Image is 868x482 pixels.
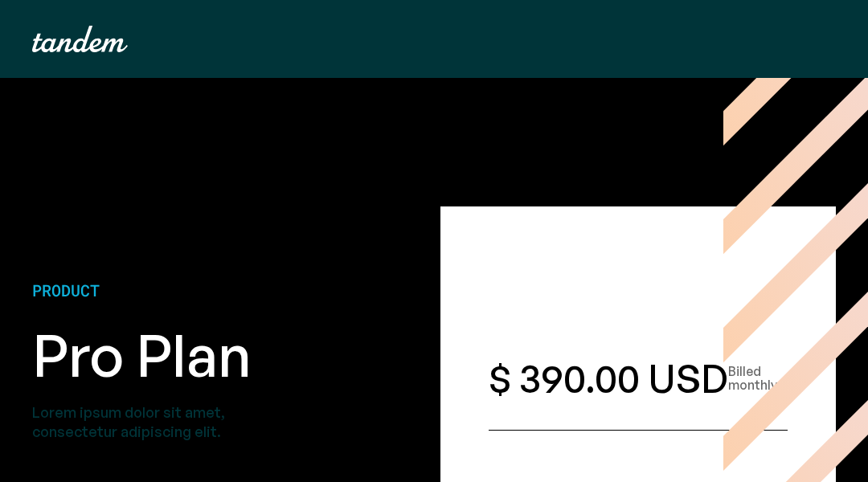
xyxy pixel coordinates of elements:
div: Purchase [489,255,559,279]
div: Lorem ipsum dolor sit amet, consectetur adipiscing elit. [32,402,305,441]
a: home [32,26,128,52]
h1: Pro plan [32,325,305,383]
div: now [625,255,657,279]
p: Product [32,280,305,300]
div: Pro plan [562,255,622,279]
h3: $ 390.00 USD [489,359,728,398]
